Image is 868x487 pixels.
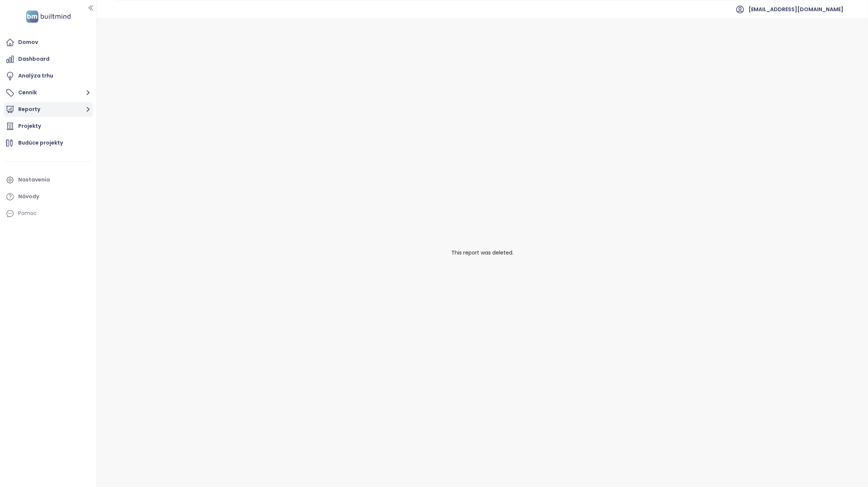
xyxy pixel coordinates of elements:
[18,38,38,47] div: Domov
[4,189,93,204] a: Návody
[4,173,93,187] a: Nastavenia
[4,136,93,151] a: Budúce projekty
[24,9,73,24] img: logo
[97,18,868,487] div: This report was deleted.
[18,121,41,131] div: Projekty
[4,102,93,117] button: Reporty
[18,71,53,80] div: Analýza trhu
[4,119,93,134] a: Projekty
[4,69,93,83] a: Analýza trhu
[4,85,93,100] button: Cenník
[4,35,93,50] a: Domov
[18,54,50,64] div: Dashboard
[18,192,39,201] div: Návody
[748,0,843,18] span: [EMAIL_ADDRESS][DOMAIN_NAME]
[18,138,63,148] div: Budúce projekty
[4,52,93,67] a: Dashboard
[4,206,93,221] div: Pomoc
[18,209,37,218] div: Pomoc
[18,175,50,184] div: Nastavenia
